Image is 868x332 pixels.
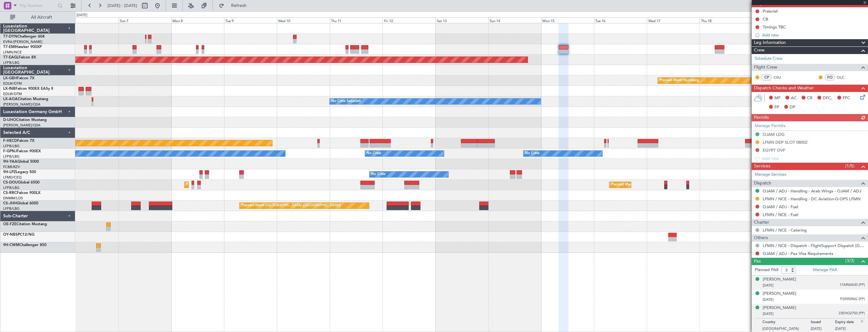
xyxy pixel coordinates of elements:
[3,149,41,153] a: F-GPNJFalcon 900EX
[790,104,795,111] span: DP
[3,154,20,159] a: LFPB/LBG
[107,3,137,9] span: [DATE] - [DATE]
[763,24,786,30] div: Timings TBC
[837,75,851,80] a: OLC
[763,227,807,233] a: LFMN / NCE - Catering
[3,76,34,80] a: LX-GBHFalcon 7X
[763,243,865,248] a: LFMN / NCE - Dispatch - FlightSupport Dispatch [GEOGRAPHIC_DATA]
[791,95,797,101] span: AC
[3,185,20,190] a: LFPB/LBG
[773,75,788,80] a: CSU
[16,15,67,20] span: All Aircraft
[763,212,798,217] a: LFMN / NCE - Fuel
[825,74,835,81] div: FO
[3,81,22,86] a: EDLW/DTM
[761,74,772,81] div: CP
[3,196,23,201] a: DNMM/LOS
[3,56,36,59] a: T7-EAGLFalcon 8X
[3,175,21,180] a: LFMD/CEQ
[3,123,40,128] a: [PERSON_NAME]/QSA
[330,17,382,23] div: Thu 11
[3,60,20,65] a: LFPB/LBG
[216,1,254,11] button: Refresh
[3,202,38,205] a: CS-JHHGlobal 6000
[225,3,252,8] span: Refresh
[647,17,700,23] div: Wed 17
[241,201,341,210] div: Planned Maint [GEOGRAPHIC_DATA] ([GEOGRAPHIC_DATA])
[3,160,39,164] a: 9H-YAAGlobal 5000
[763,311,773,316] span: [DATE]
[19,1,56,10] input: Trip Number
[813,267,837,273] a: Manage PAX
[754,219,769,226] span: Charter
[436,17,488,23] div: Sat 13
[700,17,752,23] div: Thu 18
[3,170,16,174] span: 9H-LPZ
[845,257,854,264] span: (3/3)
[7,12,69,22] button: All Aircraft
[811,320,835,326] p: Issued
[3,206,20,211] a: LFPB/LBG
[754,47,765,54] span: Crew
[774,104,779,111] span: FP
[594,17,647,23] div: Tue 16
[3,139,34,143] a: F-HECDFalcon 7X
[763,204,798,209] a: OJAM / ADJ - Fuel
[3,87,15,91] span: LX-INB
[807,95,812,101] span: CR
[3,243,46,247] a: 9H-CWMChallenger 850
[382,17,435,23] div: Fri 12
[3,243,19,247] span: 9H-CWM
[755,56,782,62] a: Schedule Crew
[76,13,87,18] div: [DATE]
[3,45,42,49] a: T7-EMIHawker 900XP
[763,276,796,283] div: [PERSON_NAME]
[3,222,47,226] a: OE-FZECitation Mustang
[488,17,541,23] div: Sun 14
[65,17,118,23] div: Sat 6
[3,139,17,143] span: F-HECD
[3,56,19,59] span: T7-EAGL
[763,283,773,288] span: [DATE]
[754,64,777,71] span: Flight Crew
[541,17,594,23] div: Mon 15
[839,311,865,316] span: 23EHO2750 (PP)
[763,305,796,311] div: [PERSON_NAME]
[3,97,48,101] a: LX-AOACitation Mustang
[755,172,786,178] a: Manage Services
[845,163,854,169] span: (1/5)
[762,32,865,38] div: Add new
[3,222,16,226] span: OE-FZE
[3,35,17,39] span: T7-DYN
[3,92,22,96] a: EDLW/DTM
[525,149,540,158] div: No Crew
[171,17,224,23] div: Mon 8
[754,258,761,265] span: Pax
[763,196,860,202] a: LFMN / NCE - Handling - DC Aviation-G-OPS LFMN
[754,234,768,242] span: Others
[3,165,20,169] a: FCBB/BZV
[3,45,15,49] span: T7-EMI
[840,282,865,288] span: 17AR60630 (PP)
[754,39,786,46] span: Leg Information
[754,85,814,92] span: Dispatch Checks and Weather
[843,95,850,101] span: FFC
[835,320,859,326] p: Expiry date
[3,76,17,80] span: LX-GBH
[823,95,832,101] span: DFC,
[331,97,361,106] div: No Crew Sabadell
[3,233,34,237] a: OY-NBSPC12/NG
[3,233,18,237] span: OY-NBS
[3,144,20,148] a: LFPB/LBG
[763,291,796,297] div: [PERSON_NAME]
[840,297,865,302] span: P25950NG (PP)
[763,9,778,14] div: Prebrief
[367,149,381,158] div: No Crew
[762,320,811,326] p: Country
[763,251,833,256] a: OJAM / ADJ - Pax Visa Requirements
[755,267,779,273] label: Planned PAX
[3,35,45,39] a: T7-DYNChallenger 604
[763,188,861,194] a: OJAM / ADJ - Handling - Arab Wings - OJAM / ADJ
[3,118,16,122] span: D-IJHO
[3,39,42,44] a: EVRA/[PERSON_NAME]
